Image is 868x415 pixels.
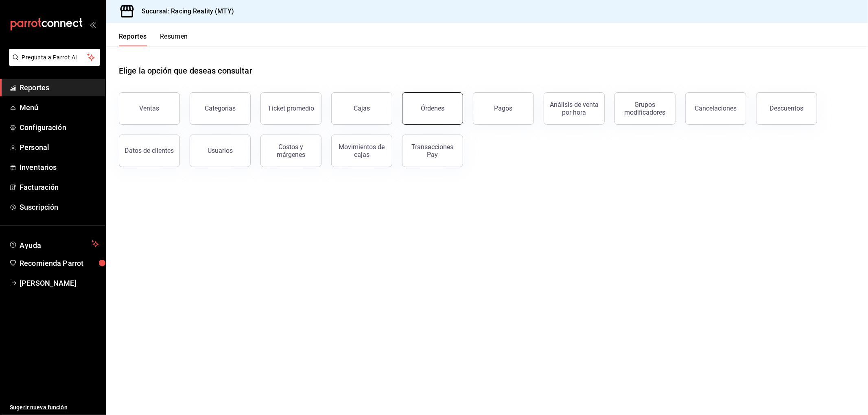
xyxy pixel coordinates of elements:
[494,104,513,112] div: Pagos
[205,104,236,112] div: Categorías
[473,92,534,125] button: Pagos
[190,92,251,125] button: Categorías
[770,104,804,112] div: Descuentos
[549,101,599,116] div: Análisis de venta por hora
[20,278,99,289] span: [PERSON_NAME]
[614,92,676,125] button: Grupos modificadores
[685,92,746,125] button: Cancelaciones
[354,104,370,113] div: Cajas
[20,102,99,113] span: Menú
[160,33,188,46] button: Resumen
[6,59,100,67] a: Pregunta a Parrot AI
[331,92,392,125] a: Cajas
[402,135,463,167] button: Transacciones Pay
[190,135,251,167] button: Usuarios
[260,92,321,125] button: Ticket promedio
[421,104,444,112] div: Órdenes
[331,135,392,167] button: Movimientos de cajas
[20,162,99,173] span: Inventarios
[22,53,87,62] span: Pregunta a Parrot AI
[10,403,99,412] span: Sugerir nueva función
[119,33,147,46] button: Reportes
[20,239,88,249] span: Ayuda
[620,101,670,116] div: Grupos modificadores
[20,182,99,193] span: Facturación
[90,21,96,28] button: open_drawer_menu
[20,122,99,133] span: Configuración
[266,143,316,159] div: Costos y márgenes
[20,142,99,153] span: Personal
[268,104,314,112] div: Ticket promedio
[135,7,234,16] h3: Sucursal: Racing Reality (MTY)
[402,92,463,125] button: Órdenes
[20,258,99,269] span: Recomienda Parrot
[208,147,233,154] div: Usuarios
[20,202,99,213] span: Suscripción
[695,104,737,112] div: Cancelaciones
[260,135,321,167] button: Costos y márgenes
[756,92,817,125] button: Descuentos
[20,82,99,93] span: Reportes
[119,65,252,77] h1: Elige la opción que deseas consultar
[407,143,458,159] div: Transacciones Pay
[337,143,387,159] div: Movimientos de cajas
[119,92,180,125] button: Ventas
[125,147,174,154] div: Datos de clientes
[140,104,160,112] div: Ventas
[119,33,188,46] div: navigation tabs
[119,135,180,167] button: Datos de clientes
[9,49,100,66] button: Pregunta a Parrot AI
[544,92,605,125] button: Análisis de venta por hora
